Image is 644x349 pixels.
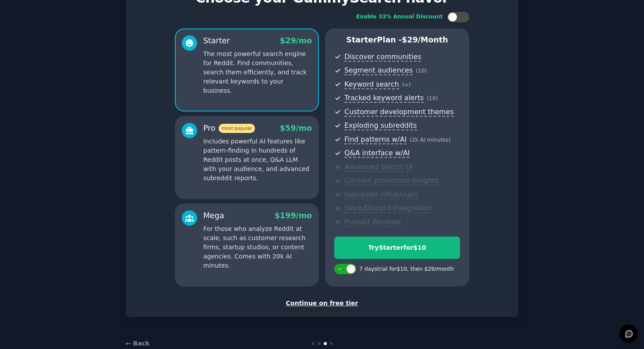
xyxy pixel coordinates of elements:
div: Continue on free tier [135,299,509,308]
div: Starter [203,35,230,46]
span: $ 29 /mo [280,36,312,45]
span: Discover communities [344,52,421,62]
span: ( 10 ) [416,68,427,74]
span: Keyword search [344,80,399,89]
span: Customer development themes [344,108,454,117]
span: $ 199 /mo [275,211,312,220]
div: 7 days trial for $10 , then $ 29 /month [359,265,454,273]
span: Segment audiences [344,66,413,75]
div: Enable 33% Annual Discount [356,13,443,21]
span: Find patterns w/AI [344,135,407,144]
span: Q&A interface w/AI [344,149,410,158]
p: For those who analyze Reddit at scale, such as customer research firms, startup studios, or conte... [203,224,312,270]
span: Exploding subreddits [344,121,417,130]
span: $ 29 /month [402,35,448,44]
span: Content promotion insights [344,176,439,185]
a: ← Back [126,340,149,347]
div: Try Starter for $10 [335,243,460,252]
span: ( 2k AI minutes ) [410,137,451,143]
span: ( 10 ) [427,95,438,101]
span: Advanced search UI [344,163,413,172]
span: Subreddit influencers [344,190,418,199]
div: Mega [203,210,224,221]
span: most popular [219,124,255,133]
div: Pro [203,123,255,134]
span: Product Reviews [344,218,401,227]
button: TryStarterfor$10 [334,237,460,259]
p: Includes powerful AI features like pattern-finding in hundreds of Reddit posts at once, Q&A LLM w... [203,137,312,183]
span: Slack/Discord integration [344,204,431,213]
p: Starter Plan - [334,35,460,45]
p: The most powerful search engine for Reddit. Find communities, search them efficiently, and track ... [203,49,312,95]
span: ( ∞ ) [402,82,411,88]
span: Tracked keyword alerts [344,94,424,103]
span: $ 59 /mo [280,124,312,133]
